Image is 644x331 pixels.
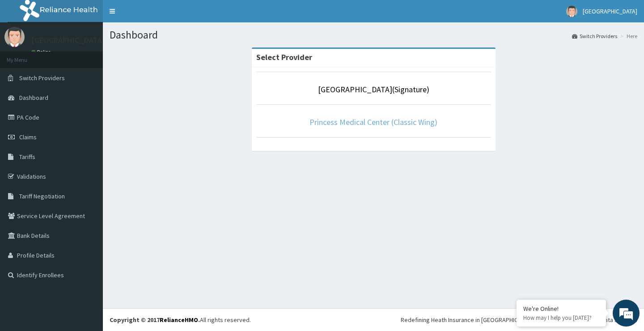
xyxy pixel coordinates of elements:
span: Claims [19,133,37,141]
a: Princess Medical Center (Classic Wing) [309,117,437,127]
p: How may I help you today? [523,314,599,322]
img: User Image [566,6,577,17]
div: We're Online! [523,305,599,313]
img: User Image [4,27,25,47]
p: [GEOGRAPHIC_DATA] [31,36,105,44]
span: Tariffs [19,153,35,161]
strong: Select Provider [256,52,312,62]
li: Here [618,32,637,40]
a: Online [31,49,53,55]
h1: Dashboard [110,29,637,41]
a: [GEOGRAPHIC_DATA](Signature) [318,84,429,95]
a: Switch Providers [572,32,617,40]
strong: Copyright © 2017 . [110,316,200,324]
footer: All rights reserved. [103,308,644,331]
span: Dashboard [19,94,48,102]
span: Switch Providers [19,74,65,82]
div: Redefining Heath Insurance in [GEOGRAPHIC_DATA] using Telemedicine and Data Science! [401,315,637,324]
a: RelianceHMO [160,316,198,324]
span: Tariff Negotiation [19,192,65,200]
span: [GEOGRAPHIC_DATA] [583,7,637,15]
